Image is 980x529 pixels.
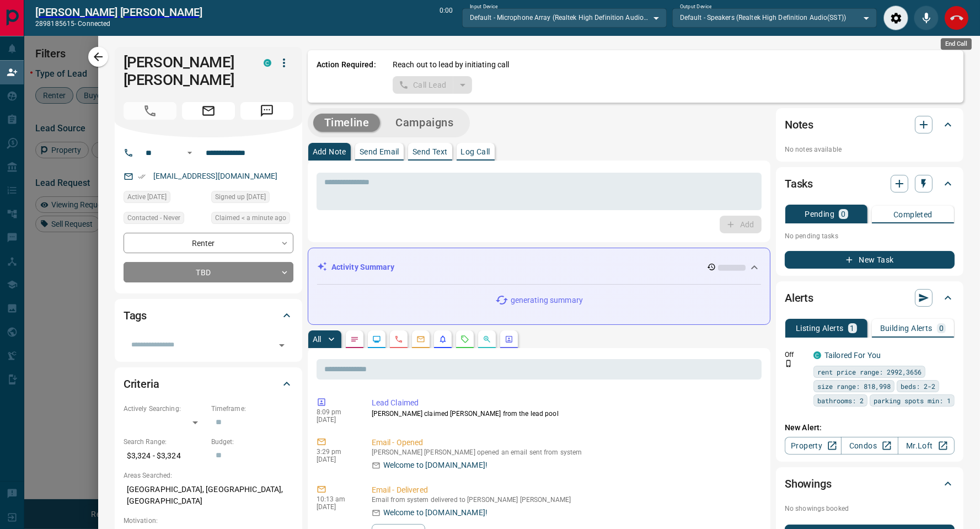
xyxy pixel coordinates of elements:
div: Renter [124,233,293,253]
button: New Task [785,251,955,269]
p: [DATE] [317,416,355,424]
p: All [313,335,322,343]
p: [PERSON_NAME] claimed [PERSON_NAME] from the lead pool [372,409,757,419]
p: 0 [841,210,845,218]
div: Criteria [124,371,293,397]
span: size range: 818,998 [817,381,891,392]
p: 3:29 pm [317,448,355,456]
h2: Showings [785,475,832,493]
h2: Tags [124,307,147,324]
div: Notes [785,111,955,138]
a: Property [785,437,842,455]
div: Default - Speakers (Realtek High Definition Audio(SST)) [672,8,877,27]
span: connected [78,20,110,28]
p: Lead Claimed [372,397,757,409]
span: Email [182,102,235,120]
div: Tasks [785,170,955,197]
div: Mon Sep 08 2025 [124,191,206,206]
span: Claimed < a minute ago [215,212,286,223]
p: [DATE] [317,456,355,463]
p: Send Email [360,148,399,156]
svg: Email Verified [138,173,146,180]
span: Message [240,102,293,120]
label: Output Device [680,3,711,10]
p: No pending tasks [785,228,955,244]
div: Tags [124,302,293,329]
button: Campaigns [384,114,464,132]
div: Showings [785,471,955,497]
p: $3,324 - $3,324 [124,447,206,465]
h2: Tasks [785,175,813,193]
p: Motivation: [124,516,293,526]
span: parking spots min: 1 [874,395,951,406]
svg: Push Notification Only [785,360,792,367]
span: Call [124,102,176,120]
h2: Criteria [124,375,159,393]
span: Signed up [DATE] [215,191,266,202]
p: New Alert: [785,422,955,434]
p: Budget: [211,437,293,447]
p: Email - Opened [372,437,757,448]
svg: Notes [350,335,359,344]
p: [PERSON_NAME] [PERSON_NAME] opened an email sent from system [372,448,757,456]
div: condos.ca [813,351,821,359]
p: Pending [805,210,834,218]
p: 0 [939,324,944,332]
a: Tailored For You [824,351,881,360]
p: Email - Delivered [372,484,757,496]
p: Building Alerts [880,324,933,332]
div: End Call [944,6,969,30]
svg: Opportunities [483,335,491,344]
div: Alerts [785,285,955,311]
a: Mr.Loft [898,437,955,455]
p: Welcome to [DOMAIN_NAME]! [383,507,488,519]
p: Completed [893,211,933,218]
svg: Agent Actions [505,335,513,344]
h1: [PERSON_NAME] [PERSON_NAME] [124,54,247,89]
button: Open [183,146,196,159]
svg: Requests [460,335,469,344]
span: Contacted - Never [127,212,180,223]
div: TBD [124,262,293,282]
p: 1 [850,324,855,332]
p: Actively Searching: [124,404,206,414]
div: Sat Sep 13 2025 [211,212,293,227]
p: Send Text [413,148,448,156]
div: condos.ca [264,59,271,67]
p: 2898185615 - [35,19,202,29]
a: [EMAIL_ADDRESS][DOMAIN_NAME] [153,172,278,180]
p: Welcome to [DOMAIN_NAME]! [383,459,488,471]
p: generating summary [511,295,583,306]
svg: Calls [394,335,403,344]
label: Input Device [470,3,498,10]
p: Timeframe: [211,404,293,414]
p: No showings booked [785,504,955,514]
p: [DATE] [317,503,355,511]
p: Reach out to lead by initiating call [393,59,510,71]
span: Active [DATE] [127,191,167,202]
p: Activity Summary [331,261,394,273]
div: End Call [941,38,972,50]
h2: Alerts [785,289,813,307]
h2: Notes [785,116,813,133]
span: rent price range: 2992,3656 [817,366,922,377]
button: Timeline [313,114,381,132]
p: Off [785,350,807,360]
p: 10:13 am [317,495,355,503]
span: bathrooms: 2 [817,395,864,406]
p: Add Note [313,148,346,156]
div: Mute [914,6,939,30]
p: [GEOGRAPHIC_DATA], [GEOGRAPHIC_DATA], [GEOGRAPHIC_DATA] [124,480,293,510]
p: Log Call [461,148,490,156]
div: Default - Microphone Array (Realtek High Definition Audio(SST)) [462,8,667,27]
p: Action Required: [317,59,376,94]
div: Mon Sep 08 2025 [211,191,293,206]
p: 0:00 [440,6,453,30]
p: Listing Alerts [796,324,844,332]
button: Open [274,338,290,353]
div: Audio Settings [883,6,908,30]
span: beds: 2-2 [901,381,935,392]
p: Email from system delivered to [PERSON_NAME] [PERSON_NAME] [372,496,757,504]
p: 8:09 pm [317,408,355,416]
p: Search Range: [124,437,206,447]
